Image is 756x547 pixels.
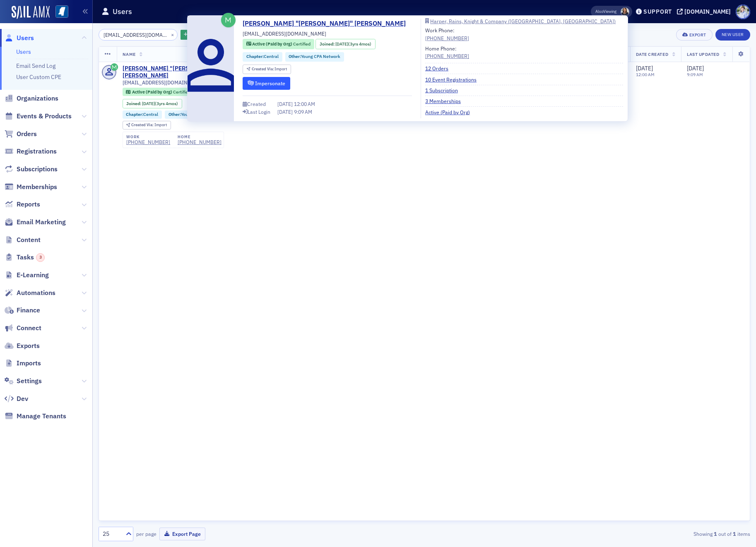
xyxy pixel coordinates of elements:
[17,288,55,297] span: Automations
[126,139,170,145] a: [PHONE_NUMBER]
[5,235,41,245] a: Content
[243,52,282,62] div: Chapter:
[643,8,672,15] div: Support
[165,110,224,119] div: Other:
[5,394,28,403] a: Dev
[335,41,348,47] span: [DATE]
[126,134,170,139] div: work
[636,72,655,77] time: 12:00 AM
[636,65,653,72] span: [DATE]
[5,182,57,192] a: Memberships
[277,101,294,107] span: [DATE]
[687,51,719,57] span: Last Updated
[243,77,290,90] button: Impersonate
[248,110,270,114] div: Last Login
[123,65,225,79] div: [PERSON_NAME] "[PERSON_NAME]" [PERSON_NAME]
[123,51,136,57] span: Name
[243,39,314,49] div: Active (Paid by Org): Active (Paid by Org): Certified
[252,67,287,72] div: Import
[142,101,178,106] div: (3yrs 4mos)
[181,30,214,40] button: AddFilter
[16,62,55,70] a: Email Send Log
[159,528,205,540] button: Export Page
[715,29,750,41] a: New User
[621,7,629,16] span: Noma Burge
[252,41,293,47] span: Active (Paid by Org)
[123,110,162,119] div: Chapter:
[17,130,37,139] span: Orders
[136,530,156,537] label: per page
[425,34,469,42] a: [PHONE_NUMBER]
[17,359,41,368] span: Imports
[425,52,469,60] a: [PHONE_NUMBER]
[12,6,50,19] img: SailAMX
[5,324,41,333] a: Connect
[285,52,344,62] div: Other:
[5,377,42,386] a: Settings
[36,253,45,262] div: 3
[5,94,58,103] a: Organizations
[689,33,706,37] div: Export
[5,218,66,227] a: Email Marketing
[425,65,455,72] a: 12 Orders
[123,88,194,96] div: Active (Paid by Org): Active (Paid by Org): Certified
[126,112,158,117] a: Chapter:Central
[425,45,469,60] div: Home Phone:
[17,324,41,333] span: Connect
[178,134,222,139] div: home
[5,253,45,262] a: Tasks3
[17,394,28,403] span: Dev
[687,72,703,77] time: 9:09 AM
[5,341,40,350] a: Exports
[335,41,371,48] div: (3yrs 4mos)
[17,253,45,262] span: Tasks
[5,271,49,280] a: E-Learning
[320,41,335,48] span: Joined :
[17,34,34,43] span: Users
[293,41,311,47] span: Certified
[430,19,616,24] div: Harper, Rains, Knight & Company ([GEOGRAPHIC_DATA], [GEOGRAPHIC_DATA])
[595,9,603,14] div: Also
[16,48,31,55] a: Users
[676,29,712,41] button: Export
[277,108,294,115] span: [DATE]
[126,111,143,117] span: Chapter :
[539,530,750,537] div: Showing out of items
[55,5,68,18] img: SailAMX
[713,530,718,537] strong: 1
[99,29,178,41] input: Search…
[178,139,222,145] a: [PHONE_NUMBER]
[425,76,483,83] a: 10 Event Registrations
[17,341,40,350] span: Exports
[17,412,66,421] span: Manage Tenants
[5,359,41,368] a: Imports
[17,200,40,209] span: Reports
[5,412,66,421] a: Manage Tenants
[243,19,412,29] a: [PERSON_NAME] "[PERSON_NAME]" [PERSON_NAME]
[5,306,40,315] a: Finance
[123,121,171,130] div: Created Via: Import
[126,101,142,106] span: Joined :
[17,235,41,245] span: Content
[289,53,301,59] span: Other :
[289,53,340,60] a: Other:Young CPA Network
[17,377,42,386] span: Settings
[126,89,190,95] a: Active (Paid by Org) Certified
[123,99,182,108] div: Joined: 2022-04-27 00:00:00
[677,9,734,14] button: [DOMAIN_NAME]
[169,31,176,38] button: ×
[17,306,40,315] span: Finance
[247,102,266,106] div: Created
[425,86,464,94] a: 1 Subscription
[425,108,476,116] a: Active (Paid by Org)
[5,147,57,156] a: Registrations
[50,5,68,19] a: View Homepage
[246,53,279,60] a: Chapter:Central
[17,112,72,121] span: Events & Products
[5,34,34,43] a: Users
[173,89,190,95] span: Certified
[113,7,132,17] h1: Users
